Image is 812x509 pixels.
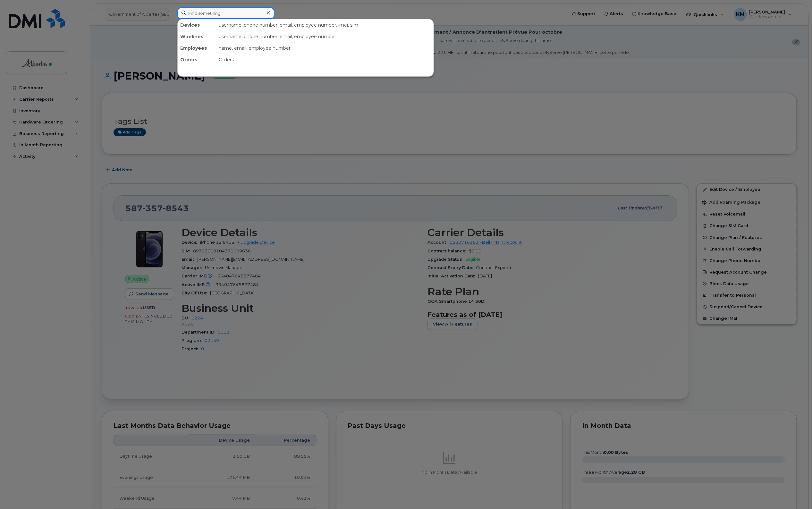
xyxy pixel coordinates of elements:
div: Orders [216,54,434,65]
div: username, phone number, email, employee number [216,31,434,42]
div: Wirelines [178,31,216,42]
div: Employees [178,42,216,54]
div: username, phone number, email, employee number, imei, sim [216,19,434,31]
div: name, email, employee number [216,42,434,54]
div: Devices [178,19,216,31]
div: Orders [178,54,216,65]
